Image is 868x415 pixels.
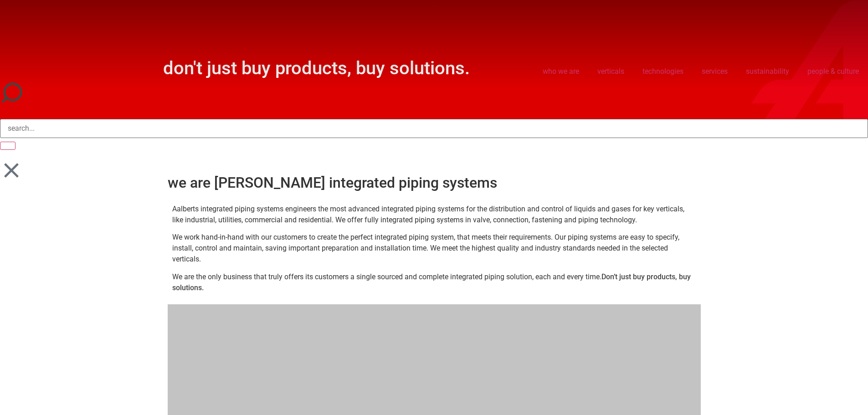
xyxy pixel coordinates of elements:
p: We work hand-in-hand with our customers to create the perfect integrated piping system, that meet... [172,232,696,265]
strong: Don’t just buy products, buy solutions. [172,272,691,292]
a: who we are [534,61,588,82]
a: services [693,61,737,82]
h2: we are [PERSON_NAME] integrated piping systems [168,175,701,190]
a: people & culture [798,61,868,82]
p: We are the only business that truly offers its customers a single sourced and complete integrated... [172,272,696,293]
a: technologies [633,61,693,82]
p: Aalberts integrated piping systems engineers the most advanced integrated piping systems for the ... [172,204,696,225]
a: sustainability [737,61,798,82]
a: verticals [588,61,633,82]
